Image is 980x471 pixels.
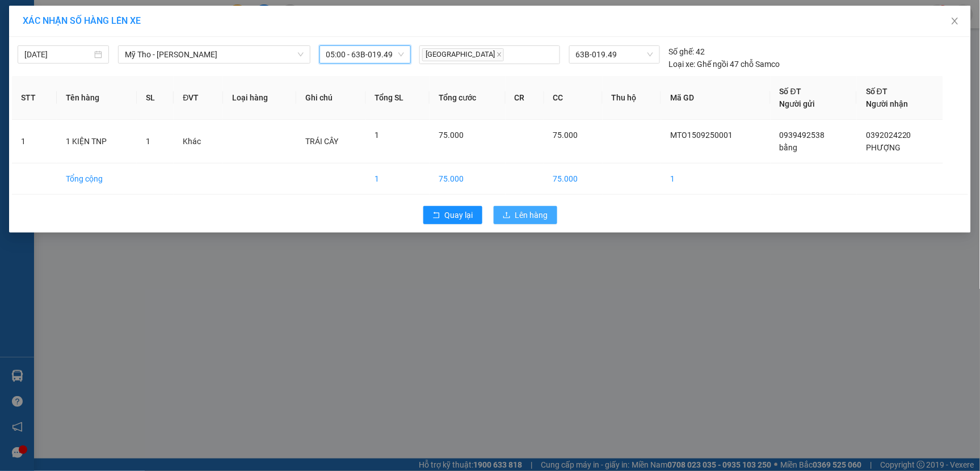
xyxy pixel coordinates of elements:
[950,16,960,26] span: close
[553,131,578,140] span: 75.000
[866,99,908,108] span: Người nhận
[97,11,124,23] span: Nhận:
[780,131,825,140] span: 0939492538
[423,206,482,224] button: rollbackQuay lại
[445,209,473,221] span: Quay lại
[603,76,661,120] th: Thu hộ
[12,76,57,120] th: STT
[10,11,27,23] span: Gửi:
[430,163,505,195] td: 75.000
[97,37,213,51] div: PHƯỢNG
[939,6,971,37] button: Close
[497,52,502,57] span: close
[432,211,440,220] span: rollback
[780,99,815,108] span: Người gửi
[23,15,141,26] span: XÁC NHẬN SỐ HÀNG LÊN XE
[137,76,174,120] th: SL
[866,143,901,152] span: PHƯỢNG
[57,76,137,120] th: Tên hàng
[503,211,511,220] span: upload
[669,45,695,58] span: Số ghế:
[669,58,780,70] div: Ghế ngồi 47 chỗ Samco
[780,143,798,152] span: bằng
[146,137,150,146] span: 1
[544,163,603,195] td: 75.000
[174,120,223,163] td: Khác
[97,51,213,66] div: 0392024220
[97,10,213,37] div: VP [GEOGRAPHIC_DATA]
[439,131,464,140] span: 75.000
[57,163,137,195] td: Tổng cộng
[305,137,338,146] span: TRÁI CÂY
[661,76,771,120] th: Mã GD
[95,73,214,89] div: 75.000
[576,46,653,63] span: 63B-019.49
[95,76,146,88] span: Chưa cước :
[223,76,296,120] th: Loại hàng
[366,76,430,120] th: Tổng SL
[10,10,89,23] div: Phường 8
[12,120,57,163] td: 1
[515,209,548,221] span: Lên hàng
[661,163,771,195] td: 1
[57,120,137,163] td: 1 KIỆN TNP
[174,76,223,120] th: ĐVT
[10,37,89,53] div: 0939492538
[125,46,303,63] span: Mỹ Tho - Hồ Chí Minh
[366,163,430,195] td: 1
[670,131,733,140] span: MTO1509250001
[866,87,888,96] span: Số ĐT
[780,87,801,96] span: Số ĐT
[866,131,911,140] span: 0392024220
[297,51,304,58] span: down
[375,131,380,140] span: 1
[669,45,705,58] div: 42
[430,76,505,120] th: Tổng cước
[506,76,544,120] th: CR
[494,206,557,224] button: uploadLên hàng
[669,58,696,70] span: Loại xe:
[422,48,504,61] span: [GEOGRAPHIC_DATA]
[24,48,92,61] input: 15/09/2025
[544,76,603,120] th: CC
[326,46,404,63] span: 05:00 - 63B-019.49
[296,76,365,120] th: Ghi chú
[10,23,89,37] div: bằng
